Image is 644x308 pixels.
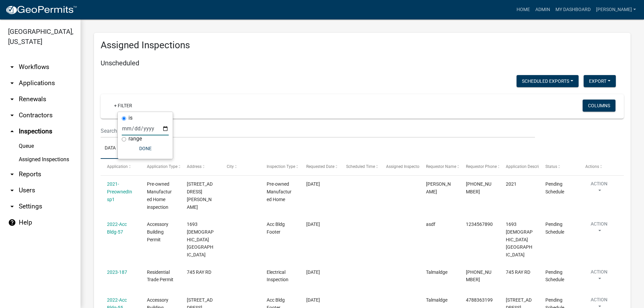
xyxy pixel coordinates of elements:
[346,164,375,169] span: Scheduled Time
[128,115,132,121] label: is
[8,111,16,119] i: arrow_drop_down
[267,269,288,283] span: Electrical Inspection
[426,181,451,194] span: Deborah Ferguson
[107,164,128,169] span: Application
[267,181,291,202] span: Pre-owned Manufactured Home
[267,222,285,235] span: Acc Bldg Footer
[220,159,260,175] datatable-header-cell: City
[585,221,613,237] button: Action
[300,159,340,175] datatable-header-cell: Requested Date
[585,180,613,197] button: Action
[107,181,132,202] a: 2021-PreownedInsp1
[147,222,168,242] span: Accessory Building Permit
[267,164,295,169] span: Inspection Type
[8,219,16,227] i: help
[553,3,593,16] a: My Dashboard
[101,40,624,51] h3: Assigned Inspections
[8,95,16,103] i: arrow_drop_down
[426,164,456,169] span: Requestor Name
[187,269,211,275] span: 745 RAY RD
[109,100,138,112] a: + Filter
[466,269,491,283] span: 478-836-3199
[579,159,619,175] datatable-header-cell: Actions
[101,124,535,138] input: Search for inspections
[141,159,180,175] datatable-header-cell: Application Type
[426,269,447,275] span: Talmaldge
[306,269,320,275] span: 04/13/2023
[380,159,420,175] datatable-header-cell: Assigned Inspector
[8,202,16,210] i: arrow_drop_down
[306,181,320,187] span: 04/29/2021
[147,164,177,169] span: Application Type
[8,127,16,135] i: arrow_drop_up
[545,269,564,283] span: Pending Schedule
[539,159,579,175] datatable-header-cell: Status
[8,170,16,178] i: arrow_drop_down
[122,142,169,155] button: Done
[506,222,533,257] span: 1693 Union Church Rd
[585,268,613,285] button: Action
[426,222,435,227] span: asdf
[107,222,127,235] a: 2022-Acc Bldg-57
[466,164,497,169] span: Requestor Phone
[101,59,624,67] h5: Unscheduled
[8,79,16,87] i: arrow_drop_down
[187,181,213,209] span: 329 JACKSON RD
[584,75,616,87] button: Export
[426,297,447,303] span: Talmaldge
[545,181,564,194] span: Pending Schedule
[585,164,599,169] span: Actions
[583,100,615,112] button: Columns
[517,75,579,87] button: Scheduled Exports
[340,159,380,175] datatable-header-cell: Scheduled Time
[227,164,234,169] span: City
[466,222,493,227] span: 1234567890
[545,164,557,169] span: Status
[147,269,173,283] span: Residential Trade Permit
[460,159,499,175] datatable-header-cell: Requestor Phone
[506,181,517,187] span: 2021
[506,164,548,169] span: Application Description
[420,159,460,175] datatable-header-cell: Requestor Name
[533,3,553,16] a: Admin
[101,159,141,175] datatable-header-cell: Application
[187,222,214,257] span: 1693 UNION CHURCH RD
[107,269,127,275] a: 2023-187
[466,181,491,194] span: 478-228-1333
[466,297,493,303] span: 4788363199
[593,3,639,16] a: [PERSON_NAME]
[514,3,533,16] a: Home
[545,222,564,235] span: Pending Schedule
[499,159,539,175] datatable-header-cell: Application Description
[128,136,142,141] label: range
[386,164,421,169] span: Assigned Inspector
[8,186,16,194] i: arrow_drop_down
[306,297,320,303] span: 08/15/2023
[101,138,120,159] a: Data
[506,269,530,275] span: 745 RAY RD
[306,164,334,169] span: Requested Date
[306,222,320,227] span: 02/28/2022
[8,63,16,71] i: arrow_drop_down
[180,159,220,175] datatable-header-cell: Address
[260,159,300,175] datatable-header-cell: Inspection Type
[187,164,202,169] span: Address
[147,181,172,209] span: Pre-owned Manufactured Home inspection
